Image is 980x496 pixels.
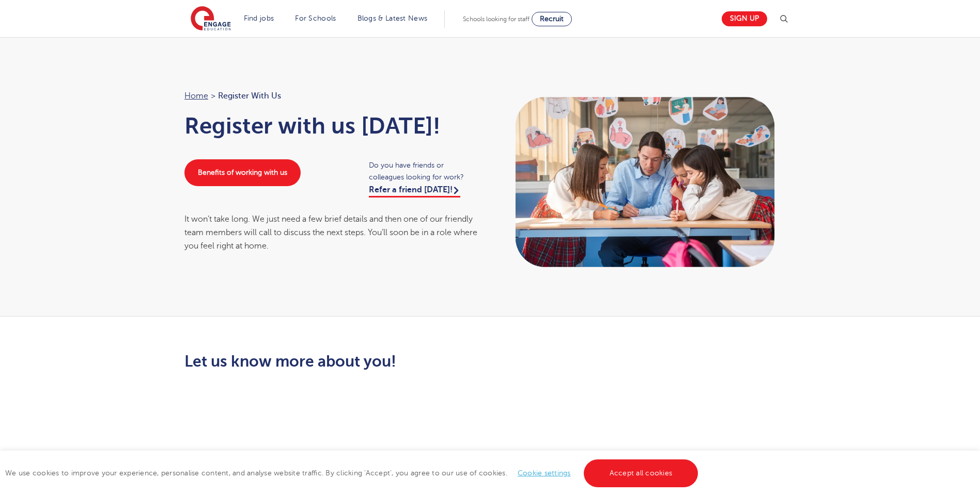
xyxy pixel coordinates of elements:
a: Home [184,91,208,101]
span: We use cookies to improve your experience, personalise content, and analyse website traffic. By c... [5,469,701,477]
h1: Register with us [DATE]! [184,113,480,139]
span: Recruit [540,15,564,23]
a: Cookie settings [518,469,571,477]
a: For Schools [295,14,336,22]
a: Refer a friend [DATE]! [369,185,460,197]
a: Recruit [532,12,572,26]
a: Blogs & Latest News [357,14,428,22]
img: Engage Education [191,6,231,32]
h2: Let us know more about you! [184,353,587,370]
a: Sign up [722,11,767,26]
div: It won’t take long. We just need a few brief details and then one of our friendly team members wi... [184,212,480,253]
a: Accept all cookies [584,459,698,487]
nav: breadcrumb [184,89,480,103]
a: Find jobs [244,14,274,22]
span: > [211,91,215,101]
a: Benefits of working with us [184,159,301,186]
span: Do you have friends or colleagues looking for work? [369,159,480,183]
span: Register with us [218,89,281,103]
span: Schools looking for staff [463,15,530,23]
